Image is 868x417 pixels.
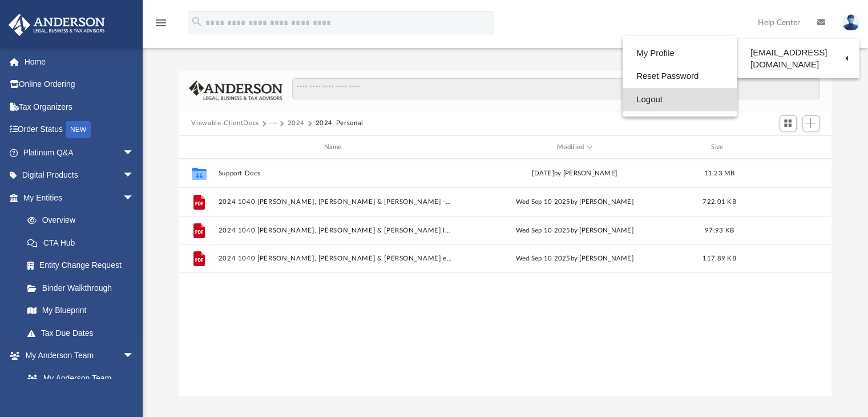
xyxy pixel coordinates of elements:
a: Home [8,50,151,73]
button: 2024 1040 [PERSON_NAME], [PERSON_NAME] & [PERSON_NAME] - Review Copy.pdf [218,198,452,206]
i: search [191,15,203,28]
a: Digital Productsarrow_drop_down [8,164,151,187]
span: 97.93 KB [704,227,733,234]
span: 11.23 MB [704,170,734,177]
a: My Profile [623,42,737,65]
a: Entity Change Request [16,254,151,277]
a: Tax Organizers [8,95,151,118]
div: id [747,142,827,153]
span: arrow_drop_down [123,186,146,210]
img: User Pic [842,14,859,31]
button: Support Docs [218,170,452,177]
button: Viewable-ClientDocs [191,118,259,129]
div: grid [179,159,832,395]
input: Search files and folders [292,78,819,99]
a: Overview [16,209,151,232]
a: [EMAIL_ADDRESS][DOMAIN_NAME] [737,42,859,75]
button: ··· [269,118,277,129]
button: 2024_Personal [315,118,363,129]
div: [DATE] by [PERSON_NAME] [457,169,691,179]
div: Modified [457,142,692,153]
a: My Entitiesarrow_drop_down [8,186,151,209]
button: 2024 1040 [PERSON_NAME], [PERSON_NAME] & [PERSON_NAME] e-file authorization - please sign.pdf [218,255,452,263]
span: 722.01 KB [703,199,736,205]
div: NEW [66,121,91,138]
div: Wed Sep 10 2025 by [PERSON_NAME] [457,254,691,264]
a: Online Ordering [8,73,151,96]
div: Wed Sep 10 2025 by [PERSON_NAME] [457,226,691,236]
div: Wed Sep 10 2025 by [PERSON_NAME] [457,197,691,207]
a: CTA Hub [16,231,151,254]
div: id [184,142,212,153]
span: arrow_drop_down [123,344,146,368]
a: Reset Password [623,65,737,88]
button: 2024 1040 [PERSON_NAME], [PERSON_NAME] & [PERSON_NAME] Instructions.pdf [218,227,452,234]
span: arrow_drop_down [123,141,146,165]
a: Logout [623,88,737,111]
a: My Anderson Team [16,367,140,390]
a: menu [154,22,168,30]
img: Anderson Advisors Platinum Portal [5,14,108,36]
div: Size [696,142,742,153]
a: Order StatusNEW [8,118,151,142]
i: menu [154,16,168,30]
button: Switch to Grid View [780,115,797,131]
a: Binder Walkthrough [16,276,151,299]
span: arrow_drop_down [123,164,146,187]
button: 2024 [287,118,305,129]
a: My Anderson Teamarrow_drop_down [8,344,146,367]
a: Platinum Q&Aarrow_drop_down [8,141,151,164]
div: Name [217,142,452,153]
a: Tax Due Dates [16,322,151,344]
button: Add [802,115,819,131]
a: My Blueprint [16,299,146,322]
span: 117.89 KB [703,256,736,262]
